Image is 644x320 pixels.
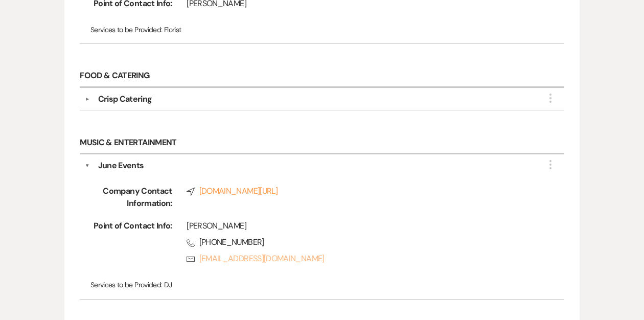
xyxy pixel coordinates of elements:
[187,185,535,197] a: [DOMAIN_NAME][URL]
[187,236,535,248] span: [PHONE_NUMBER]
[187,220,535,232] div: [PERSON_NAME]
[98,93,152,105] div: Crisp Catering
[90,220,172,269] span: Point of Contact Info:
[85,159,90,172] button: ▼
[81,97,94,102] button: ▼
[90,25,163,34] span: Services to be Provided:
[80,65,564,88] h6: Food & Catering
[90,279,554,290] p: DJ
[90,24,554,35] p: Florist
[90,185,172,210] span: Company Contact Information:
[90,280,163,289] span: Services to be Provided:
[80,132,564,154] h6: Music & Entertainment
[98,159,144,172] div: June Events
[187,253,535,265] a: [EMAIL_ADDRESS][DOMAIN_NAME]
